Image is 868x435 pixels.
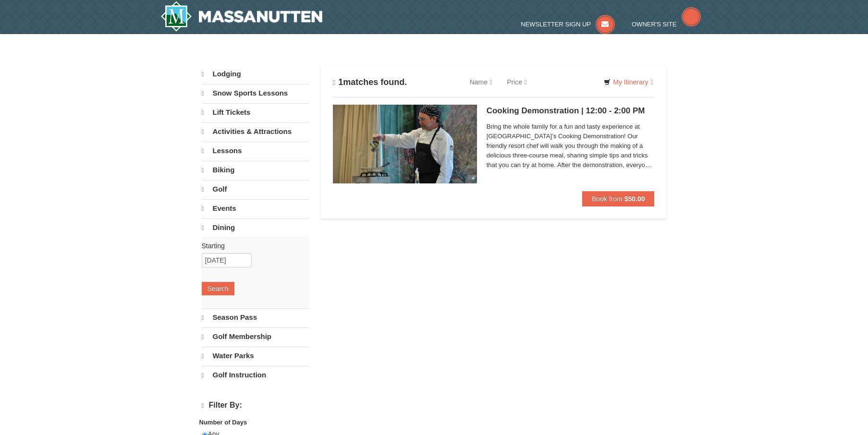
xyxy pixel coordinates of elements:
[160,1,323,32] a: Massanutten Resort
[500,72,534,92] a: Price
[487,122,655,170] span: Bring the whole family for a fun and tasty experience at [GEOGRAPHIC_DATA]’s Cooking Demonstratio...
[160,1,323,32] img: Massanutten Resort Logo
[202,366,309,384] a: Golf Instruction
[582,191,655,206] button: Book from $50.00
[202,199,309,217] a: Events
[624,195,645,203] strong: $50.00
[202,327,309,346] a: Golf Membership
[202,308,309,326] a: Season Pass
[202,122,309,141] a: Activities & Attractions
[521,21,591,28] span: Newsletter Sign Up
[202,65,309,83] a: Lodging
[521,21,615,28] a: Newsletter Sign Up
[202,401,309,410] h4: Filter By:
[202,142,309,160] a: Lessons
[202,103,309,121] a: Lift Tickets
[202,161,309,179] a: Biking
[199,419,247,426] strong: Number of Days
[333,105,477,183] img: 6619865-175-4d47c4b8.jpg
[202,218,309,237] a: Dining
[202,241,302,251] label: Starting
[202,84,309,102] a: Snow Sports Lessons
[463,72,500,92] a: Name
[592,195,623,203] span: Book from
[487,106,655,116] h5: Cooking Demonstration | 12:00 - 2:00 PM
[202,347,309,365] a: Water Parks
[202,180,309,198] a: Golf
[632,21,677,28] span: Owner's Site
[632,21,701,28] a: Owner's Site
[598,75,659,89] a: My Itinerary
[202,282,234,295] button: Search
